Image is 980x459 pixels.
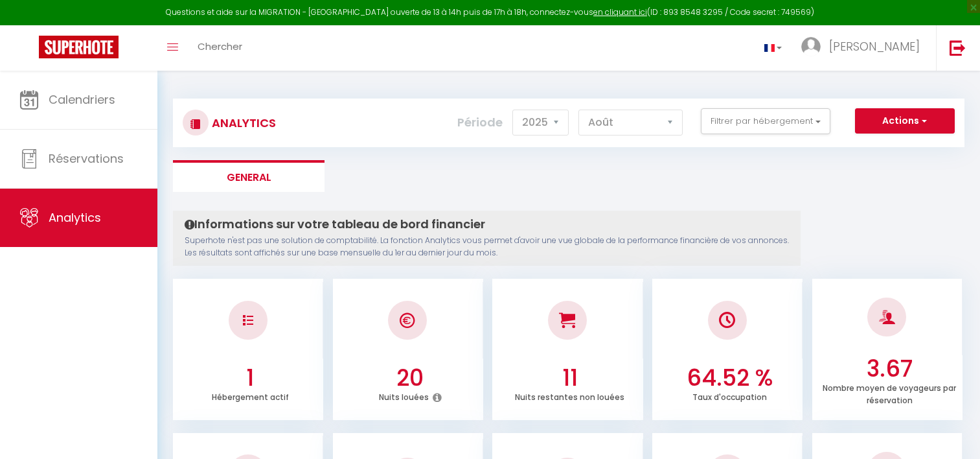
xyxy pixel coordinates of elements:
h3: 3.67 [819,355,959,383]
img: ... [801,37,821,56]
img: Super Booking [39,36,119,58]
li: General [173,160,325,192]
span: Réservations [49,150,124,167]
h3: 1 [181,364,321,392]
img: logout [950,40,966,56]
a: en cliquant ici [593,6,647,18]
span: Analytics [49,209,101,226]
span: Calendriers [49,91,115,108]
a: Chercher [188,25,252,71]
p: Hébergement actif [212,389,289,403]
span: Chercher [198,40,242,53]
p: Superhote n'est pas une solution de comptabilité. La fonction Analytics vous permet d'avoir une v... [185,235,789,259]
iframe: LiveChat chat widget [926,405,980,459]
button: Actions [855,108,955,134]
span: [PERSON_NAME] [829,38,920,54]
p: Nuits restantes non louées [515,389,624,403]
img: NO IMAGE [243,315,253,325]
label: Période [457,108,503,137]
h4: Informations sur votre tableau de bord financier [185,217,789,231]
p: Taux d'occupation [692,389,767,403]
p: Nuits louées [379,389,429,403]
h3: Analytics [209,108,276,137]
h3: 11 [500,364,640,392]
h3: 64.52 % [660,364,800,392]
p: Nombre moyen de voyageurs par réservation [823,380,956,406]
a: ... [PERSON_NAME] [792,25,936,71]
button: Filtrer par hébergement [701,108,830,134]
h3: 20 [340,364,480,392]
